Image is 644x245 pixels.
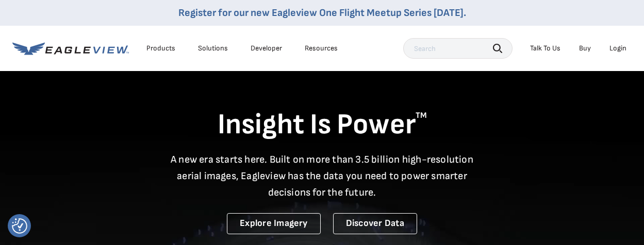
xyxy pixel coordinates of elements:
[12,218,27,234] img: Revisit consent button
[227,213,321,234] a: Explore Imagery
[164,151,480,201] p: A new era starts here. Built on more than 3.5 billion high-resolution aerial images, Eagleview ha...
[609,44,626,53] div: Login
[146,44,175,53] div: Products
[198,44,228,53] div: Solutions
[12,218,27,234] button: Consent Preferences
[251,44,282,53] a: Developer
[579,44,591,53] a: Buy
[403,38,513,59] input: Search
[416,111,427,120] sup: TM
[178,7,466,19] a: Register for our new Eagleview One Flight Meetup Series [DATE].
[530,44,560,53] div: Talk To Us
[333,213,417,234] a: Discover Data
[305,44,338,53] div: Resources
[12,107,632,143] h1: Insight Is Power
